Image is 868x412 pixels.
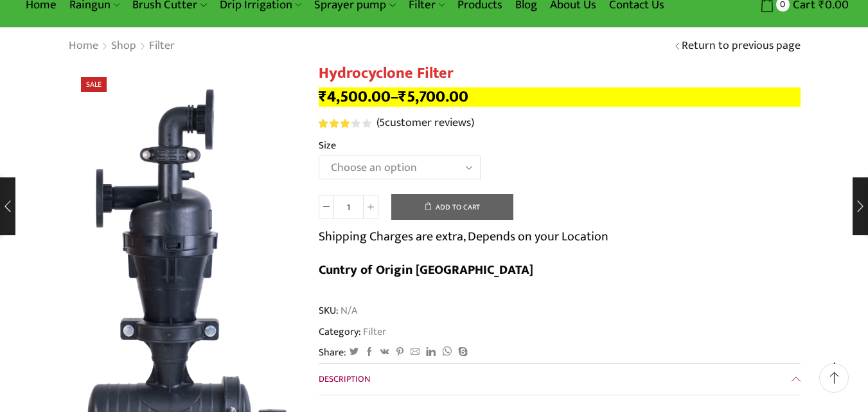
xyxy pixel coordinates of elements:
span: Category: [319,325,386,339]
h1: Hydrocyclone Filter [319,64,801,83]
button: Add to cart [391,194,513,220]
span: 5 [319,119,373,128]
p: – [319,87,801,107]
a: Return to previous page [682,38,801,55]
div: Rated 3.20 out of 5 [319,119,371,128]
a: (5customer reviews) [376,115,474,132]
span: N/A [339,303,357,318]
span: Share: [319,345,346,360]
label: Size [319,138,336,153]
b: Cuntry of Origin [GEOGRAPHIC_DATA] [319,259,533,281]
bdi: 5,700.00 [398,84,468,110]
span: Description [319,372,370,386]
a: Home [68,38,99,55]
a: Filter [361,323,386,340]
a: Description [319,364,801,395]
a: Filter [148,38,175,55]
span: ₹ [398,84,407,110]
input: Product quantity [334,195,363,219]
span: Sale [81,77,107,92]
span: SKU: [319,303,801,318]
nav: Breadcrumb [68,38,175,55]
span: Rated out of 5 based on customer ratings [319,119,352,128]
span: 5 [379,113,385,132]
bdi: 4,500.00 [319,84,391,110]
a: Shop [111,38,137,55]
p: Shipping Charges are extra, Depends on your Location [319,226,608,247]
span: ₹ [319,84,327,110]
